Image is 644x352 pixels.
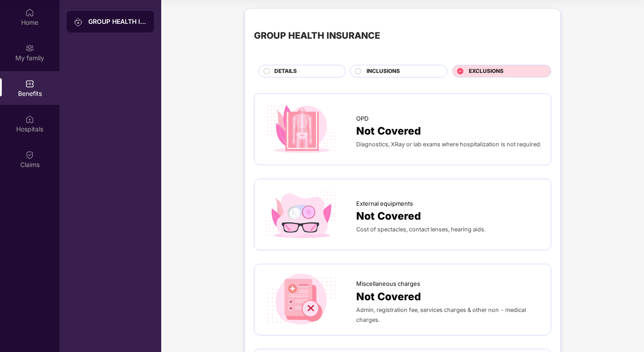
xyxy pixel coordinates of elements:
span: DETAILS [274,67,297,76]
img: icon [263,188,339,241]
span: INCLUSIONS [367,67,400,76]
img: svg+xml;base64,PHN2ZyBpZD0iQmVuZWZpdHMiIHhtbG5zPSJodHRwOi8vd3d3LnczLm9yZy8yMDAwL3N2ZyIgd2lkdGg9Ij... [25,79,34,88]
div: GROUP HEALTH INSURANCE [88,17,147,26]
span: OPD [356,114,368,123]
img: icon [263,273,339,326]
img: icon [263,103,339,155]
span: Not Covered [356,289,421,305]
div: GROUP HEALTH INSURANCE [254,29,380,43]
img: svg+xml;base64,PHN2ZyBpZD0iSG9zcGl0YWxzIiB4bWxucz0iaHR0cDovL3d3dy53My5vcmcvMjAwMC9zdmciIHdpZHRoPS... [25,115,34,124]
span: Not Covered [356,208,421,224]
span: External equipments [356,199,413,208]
img: svg+xml;base64,PHN2ZyB3aWR0aD0iMjAiIGhlaWdodD0iMjAiIHZpZXdCb3g9IjAgMCAyMCAyMCIgZmlsbD0ibm9uZSIgeG... [25,44,34,53]
img: svg+xml;base64,PHN2ZyBpZD0iSG9tZSIgeG1sbnM9Imh0dHA6Ly93d3cudzMub3JnLzIwMDAvc3ZnIiB3aWR0aD0iMjAiIG... [25,8,34,17]
span: Cost of spectacles, contact lenses, hearing aids. [356,226,485,233]
span: Miscellaneous charges [356,279,420,288]
span: Diagnostics, XRay or lab exams where hospitalization is not required. [356,141,541,148]
span: Admin, registration fee, services charges & other non - medical charges. [356,307,526,323]
span: Not Covered [356,123,421,139]
img: svg+xml;base64,PHN2ZyB3aWR0aD0iMjAiIGhlaWdodD0iMjAiIHZpZXdCb3g9IjAgMCAyMCAyMCIgZmlsbD0ibm9uZSIgeG... [74,18,83,27]
img: svg+xml;base64,PHN2ZyBpZD0iQ2xhaW0iIHhtbG5zPSJodHRwOi8vd3d3LnczLm9yZy8yMDAwL3N2ZyIgd2lkdGg9IjIwIi... [25,150,34,159]
span: EXCLUSIONS [469,67,503,76]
